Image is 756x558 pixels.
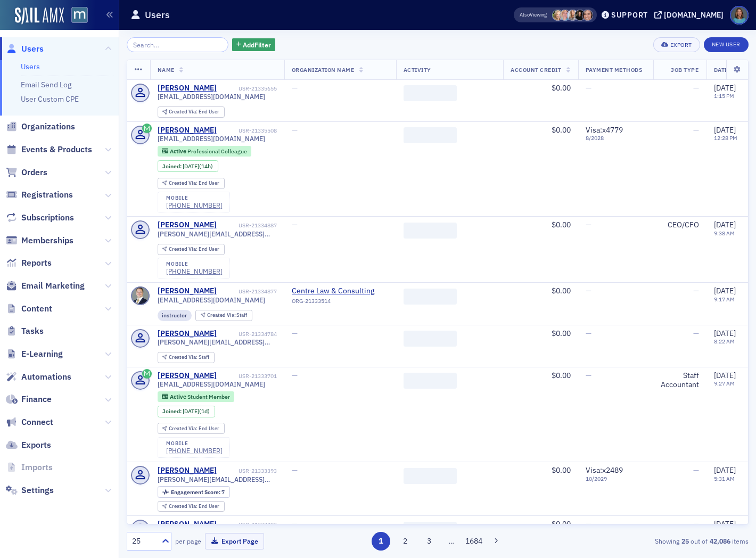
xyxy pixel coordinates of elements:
[218,467,277,474] div: USR-21333393
[21,280,85,292] span: Email Marketing
[693,329,699,338] span: —
[21,189,73,201] span: Registrations
[71,7,88,23] img: SailAMX
[169,426,219,432] div: End User
[127,37,228,52] input: Search…
[586,286,591,296] span: —
[169,179,199,186] span: Created Via :
[21,62,40,71] a: Users
[183,408,210,415] div: (1d)
[6,280,85,292] a: Email Marketing
[158,371,217,381] a: [PERSON_NAME]
[714,286,736,296] span: [DATE]
[195,310,252,321] div: Created Via: Staff
[21,371,71,383] span: Automations
[693,519,699,529] span: —
[158,160,218,172] div: Joined: 2025-09-26 00:00:00
[170,147,187,155] span: Active
[552,371,571,380] span: $0.00
[15,7,64,24] a: SailAMX
[6,144,92,155] a: Events & Products
[404,522,457,538] span: ‌
[21,257,52,269] span: Reports
[714,519,736,529] span: [DATE]
[693,286,699,296] span: —
[6,43,44,55] a: Users
[21,485,54,496] span: Settings
[158,286,217,296] div: [PERSON_NAME]
[21,121,75,133] span: Organizations
[714,475,735,482] time: 5:31 AM
[6,485,54,496] a: Settings
[166,201,223,209] a: [PHONE_NUMBER]
[586,465,623,475] span: Visa : x2489
[582,10,593,21] span: Katie Foo
[145,9,170,21] h1: Users
[661,220,699,230] div: CEO/CFO
[169,425,199,432] span: Created Via :
[158,520,217,529] a: [PERSON_NAME]
[21,212,74,224] span: Subscriptions
[714,66,755,73] span: Date Created
[166,440,223,447] div: mobile
[693,83,699,93] span: —
[158,220,217,230] a: [PERSON_NAME]
[552,286,571,296] span: $0.00
[6,212,74,224] a: Subscriptions
[6,348,63,360] a: E-Learning
[586,475,646,482] span: 10 / 2029
[654,11,727,19] button: [DOMAIN_NAME]
[520,11,547,19] span: Viewing
[166,267,223,275] div: [PHONE_NUMBER]
[714,134,737,142] time: 12:28 PM
[207,313,248,318] div: Staff
[6,439,51,451] a: Exports
[511,66,561,73] span: Account Credit
[21,167,47,178] span: Orders
[714,329,736,338] span: [DATE]
[158,466,217,475] a: [PERSON_NAME]
[169,109,219,115] div: End User
[158,423,225,434] div: Created Via: End User
[21,235,73,247] span: Memberships
[158,178,225,189] div: Created Via: End User
[292,83,298,93] span: —
[586,371,591,380] span: —
[292,519,298,529] span: —
[404,289,457,305] span: ‌
[21,144,92,155] span: Events & Products
[730,6,749,24] span: Profile
[158,84,217,93] a: [PERSON_NAME]
[552,10,563,21] span: Rebekah Olson
[166,261,223,267] div: mobile
[586,329,591,338] span: —
[21,303,52,315] span: Content
[21,43,44,55] span: Users
[404,223,457,239] span: ‌
[292,220,298,229] span: —
[21,439,51,451] span: Exports
[704,37,749,52] a: New User
[567,10,578,21] span: Emily Trott
[292,66,355,73] span: Organization Name
[465,532,483,551] button: 1684
[175,536,201,546] label: per page
[292,298,389,308] div: ORG-21333514
[207,311,237,318] span: Created Via :
[170,393,187,400] span: Active
[21,416,53,428] span: Connect
[6,325,44,337] a: Tasks
[158,352,215,363] div: Created Via: Staff
[218,222,277,229] div: USR-21334887
[586,125,623,135] span: Visa : x4779
[714,371,736,380] span: [DATE]
[232,38,276,52] button: AddFilter
[670,42,692,48] div: Export
[187,393,230,400] span: Student Member
[162,163,183,170] span: Joined :
[169,180,219,186] div: End User
[158,126,217,135] a: [PERSON_NAME]
[21,393,52,405] span: Finance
